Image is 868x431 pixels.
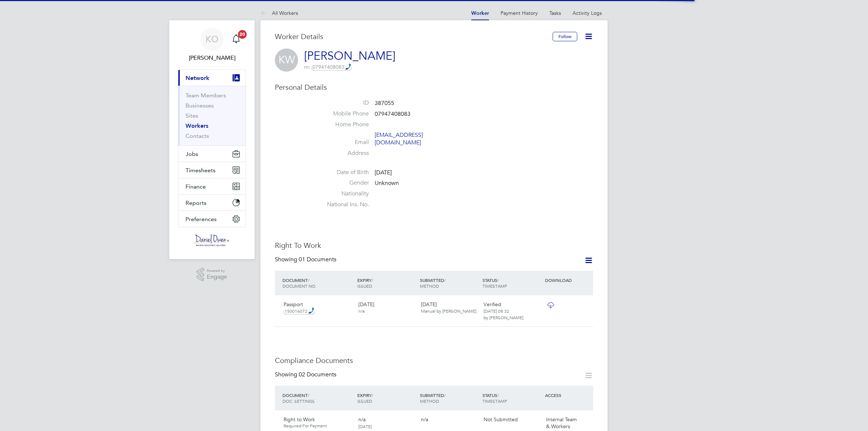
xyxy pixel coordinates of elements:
[418,298,481,317] div: [DATE]
[205,34,218,44] span: KO
[375,180,399,187] span: Unknown
[281,389,356,407] div: DOCUMENT
[318,201,369,208] label: National Ins. No.
[371,277,373,283] span: /
[275,32,553,41] h3: Worker Details
[186,216,217,223] span: Preferences
[375,131,423,146] a: [EMAIL_ADDRESS][DOMAIN_NAME]
[186,122,208,129] a: Workers
[484,308,509,314] span: [DATE] 08:32
[207,268,227,274] span: Powered by
[186,132,209,139] a: Contacts
[421,308,477,314] span: Manual by [PERSON_NAME].
[194,234,230,246] img: danielowen-logo-retina.png
[357,283,372,289] span: ISSUED
[284,308,315,314] div: Call: 150016072
[375,100,394,107] span: 387055
[304,64,310,70] span: m:
[356,389,418,407] div: EXPIRY
[186,199,207,206] span: Reports
[549,10,561,16] a: Tasks
[371,392,373,398] span: /
[207,274,227,280] span: Engage
[357,398,372,404] span: ISSUED
[481,389,543,407] div: STATUS
[186,112,198,119] a: Sites
[282,398,315,404] span: DOC. SETTINGS
[186,151,198,157] span: Jobs
[304,49,395,63] a: [PERSON_NAME]
[238,30,247,39] span: 20
[186,183,206,190] span: Finance
[275,48,298,72] span: KW
[481,274,543,292] div: STATUS
[308,392,309,398] span: /
[421,416,428,423] span: n/a
[482,398,507,404] span: TIMESTAMP
[418,274,481,292] div: SUBMITTED
[318,139,369,146] label: Email
[299,256,336,263] span: 01 Documents
[178,234,246,246] a: Go to home page
[178,211,246,227] button: Preferences
[444,392,446,398] span: /
[345,63,351,70] img: hfpfyWBK5wQHBAGPgDf9c6qAYOxxMAAAAASUVORK5CYII=
[186,167,216,174] span: Timesheets
[186,92,226,99] a: Team Members
[275,356,593,365] h3: Compliance Documents
[281,298,356,317] div: Passport
[573,10,602,16] a: Activity Logs
[178,86,246,145] div: Network
[178,54,246,62] span: Kayleigh O'Donnell
[178,178,246,194] button: Finance
[358,308,365,314] span: n/a
[178,162,246,178] button: Timesheets
[501,10,538,16] a: Payment History
[178,70,246,86] button: Network
[418,389,481,407] div: SUBMITTED
[197,268,227,282] a: Powered byEngage
[229,28,243,51] a: 20
[546,416,577,429] span: Internal Team & Workers
[178,195,246,211] button: Reports
[284,423,353,429] span: Required For Payment
[318,110,369,118] label: Mobile Phone
[420,283,439,289] span: METHOD
[356,274,418,292] div: EXPIRY
[471,10,489,16] a: Worker
[318,149,369,157] label: Address
[358,423,372,429] span: [DATE]
[318,179,369,187] label: Gender
[178,146,246,162] button: Jobs
[497,392,499,398] span: /
[299,371,336,378] span: 02 Documents
[169,20,255,259] nav: Main navigation
[318,121,369,128] label: Home Phone
[484,416,518,423] span: Not Submitted
[275,83,593,92] h3: Personal Details
[375,110,410,118] span: 07947408083
[282,283,316,289] span: DOCUMENT NO.
[178,28,246,62] a: KO[PERSON_NAME]
[275,371,338,379] div: Showing
[311,64,352,70] div: Call: 07947408083
[186,102,214,109] a: Businesses
[186,75,209,81] span: Network
[444,277,446,283] span: /
[284,416,315,423] span: Right to Work
[553,32,577,41] button: Follow
[318,190,369,198] label: Nationality
[497,277,499,283] span: /
[275,241,593,250] h3: Right To Work
[484,314,524,320] span: by [PERSON_NAME].
[356,298,418,317] div: [DATE]
[275,256,338,263] div: Showing
[358,416,366,423] span: n/a
[543,274,593,287] div: DOWNLOAD
[318,169,369,176] label: Date of Birth
[318,99,369,107] label: ID
[484,301,501,308] span: Verified
[308,277,309,283] span: /
[260,10,298,16] a: All Workers
[420,398,439,404] span: METHOD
